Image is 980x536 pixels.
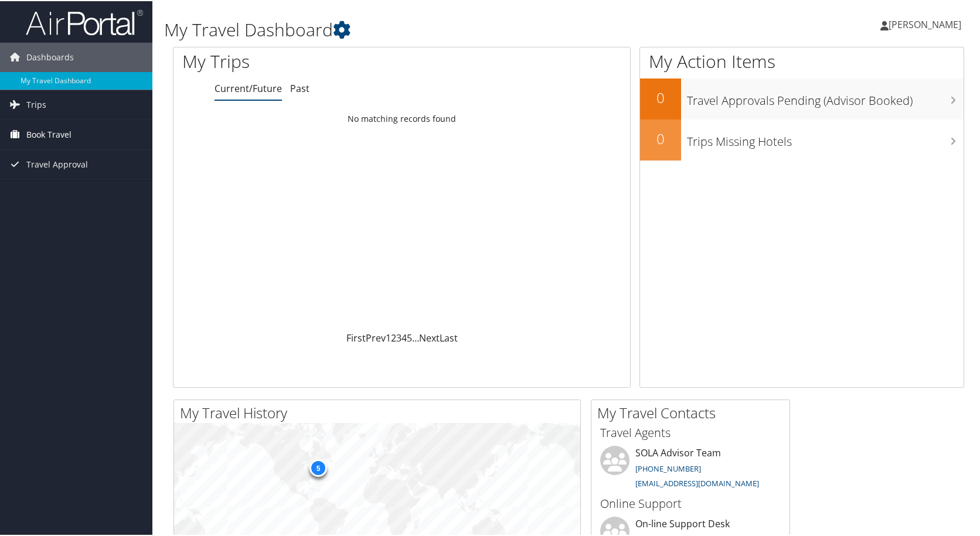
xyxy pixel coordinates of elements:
[366,330,386,343] a: Prev
[640,128,681,148] h2: 0
[640,77,964,118] a: 0Travel Approvals Pending (Advisor Booked)
[419,330,440,343] a: Next
[440,330,458,343] a: Last
[889,17,961,30] span: [PERSON_NAME]
[600,494,781,511] h3: Online Support
[600,424,781,440] h3: Travel Agents
[173,107,630,128] td: No matching records found
[26,89,46,118] span: Trips
[412,330,419,343] span: …
[26,119,72,148] span: Book Travel
[594,445,787,493] li: SOLA Advisor Team
[182,48,431,73] h1: My Trips
[180,402,580,422] h2: My Travel History
[687,127,964,149] h3: Trips Missing Hotels
[346,330,366,343] a: First
[386,330,391,343] a: 1
[26,42,74,71] span: Dashboards
[164,16,703,41] h1: My Travel Dashboard
[26,149,88,178] span: Travel Approval
[290,81,309,94] a: Past
[635,462,701,473] a: [PHONE_NUMBER]
[391,330,396,343] a: 2
[309,458,327,476] div: 5
[407,330,412,343] a: 5
[597,402,790,422] h2: My Travel Contacts
[640,48,964,73] h1: My Action Items
[640,87,681,107] h2: 0
[401,330,407,343] a: 4
[880,6,973,41] a: [PERSON_NAME]
[26,8,143,35] img: airportal-logo.png
[687,86,964,108] h3: Travel Approvals Pending (Advisor Booked)
[635,477,759,487] a: [EMAIL_ADDRESS][DOMAIN_NAME]
[215,81,282,94] a: Current/Future
[396,330,401,343] a: 3
[640,118,964,159] a: 0Trips Missing Hotels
